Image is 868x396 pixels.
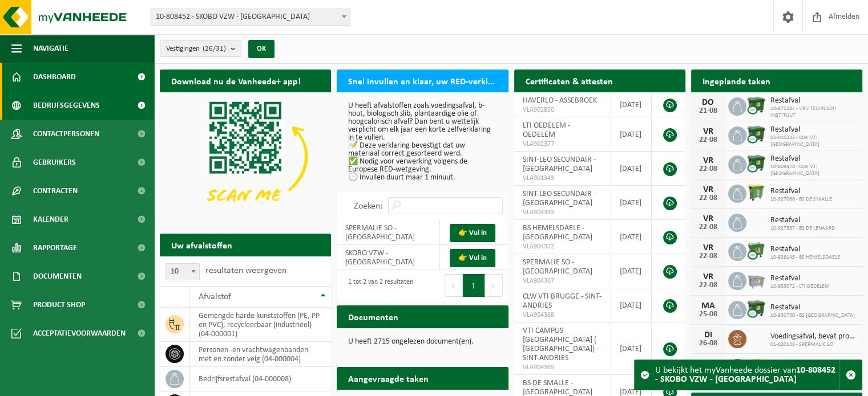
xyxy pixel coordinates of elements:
div: 25-08 [697,311,720,319]
span: 10-808452 - SKOBO VZW - BRUGGE [151,9,350,25]
span: 10 [166,264,199,280]
div: VR [697,214,720,223]
td: gemengde harde kunststoffen (PE, PP en PVC), recycleerbaar (industrieel) (04-000001) [190,308,331,342]
span: 10-930730 - BS [GEOGRAPHIC_DATA] [770,312,855,319]
button: Previous [445,274,463,297]
span: SINT-LEO SECUNDAIR - [GEOGRAPHIC_DATA] [523,190,596,207]
span: Rapportage [33,234,77,262]
span: Contracten [33,177,78,205]
span: VLA901343 [523,174,602,183]
strong: 10-808452 - SKOBO VZW - [GEOGRAPHIC_DATA] [655,366,835,384]
span: Restafval [770,274,830,283]
span: Vestigingen [166,40,226,58]
img: WB-0770-CU [746,241,766,260]
img: Download de VHEPlus App [160,92,331,221]
img: WB-1100-CU [746,299,766,319]
span: HAVERLO - ASSEBROEK [523,96,597,105]
img: WB-0140-HPE-GN-50 [746,357,766,377]
div: MA [697,301,720,311]
span: 10-927066 - BS DE SMALLE [770,196,832,203]
div: VR [697,156,720,165]
h2: Ingeplande taken [691,70,782,92]
span: VLA904368 [523,311,602,320]
span: Product Shop [33,291,85,319]
span: VLA904393 [523,208,602,217]
img: WB-1100-CU [746,96,766,115]
span: SPERMALIE SO - [GEOGRAPHIC_DATA] [523,258,592,276]
h2: Certificaten & attesten [514,70,624,92]
span: VLA902850 [523,105,602,115]
div: 22-08 [697,252,720,260]
span: Contactpersonen [33,120,99,148]
span: VLA904369 [523,363,602,372]
button: Next [485,274,503,297]
td: [DATE] [611,220,652,254]
div: 22-08 [697,165,720,173]
div: VR [697,127,720,136]
div: VR [697,272,720,281]
span: Navigatie [33,34,68,63]
span: 10-953072 - LTI OEDELEM [770,283,830,290]
span: CLW VTI BRUGGE - SINT-ANDRIES [523,292,601,310]
span: Restafval [770,216,835,225]
p: U heeft afvalstoffen zoals voedingsafval, b-hout, biologisch slib, plantaardige olie of hoogcalor... [348,102,496,182]
div: 26-08 [697,340,720,348]
div: DO [697,98,720,107]
td: [DATE] [611,254,652,288]
div: 22-08 [697,223,720,231]
span: Gebruikers [33,148,76,177]
h2: Uw afvalstoffen [160,234,244,256]
span: Acceptatievoorwaarden [33,319,126,348]
span: VTI CAMPUS [GEOGRAPHIC_DATA] ( [GEOGRAPHIC_DATA]) - SINT-ANDRIES [523,326,599,362]
span: Bedrijfsgegevens [33,91,100,120]
span: LTI OEDELEM - OEDELEM [523,121,570,139]
div: 21-08 [697,107,720,115]
span: BS HEMELSDAELE - [GEOGRAPHIC_DATA] [523,224,592,242]
td: SKOBO VZW - [GEOGRAPHIC_DATA] [337,245,439,270]
td: [DATE] [611,92,652,117]
td: SPERMALIE SO - [GEOGRAPHIC_DATA] [337,220,439,245]
div: U bekijkt het myVanheede dossier van [655,360,839,390]
span: Restafval [770,187,832,196]
span: Restafval [770,125,857,134]
span: Restafval [770,96,857,105]
td: [DATE] [611,186,652,220]
span: 10-809478 - CLW VTI [GEOGRAPHIC_DATA] [770,164,857,177]
h2: Snel invullen en klaar, uw RED-verklaring voor 2025 [337,70,508,92]
span: SINT-LEO SECUNDAIR - [GEOGRAPHIC_DATA] [523,156,596,173]
span: Documenten [33,262,82,291]
span: VLA904372 [523,242,602,251]
span: 10-928145 - BS HEMELSDAELE [770,254,840,261]
span: 10-808452 - SKOBO VZW - BRUGGE [151,9,350,26]
img: WB-2500-GAL-GY-01 [746,270,766,289]
h2: Aangevraagde taken [337,367,440,389]
a: 👉 Vul in [450,249,495,267]
td: [DATE] [611,288,652,322]
p: U heeft 2715 ongelezen document(en). [348,338,496,346]
span: Dashboard [33,63,76,91]
div: DI [697,330,720,340]
count: (26/31) [203,45,226,52]
td: [DATE] [611,152,652,186]
img: WB-0770-HPE-GN-50 [746,183,766,202]
span: 10-927387 - BS DE LENAARD [770,225,835,232]
div: 22-08 [697,194,720,202]
span: Voedingsafval, bevat producten van dierlijke oorsprong, onverpakt, categorie 3 [770,332,857,341]
span: Restafval [770,245,840,254]
label: resultaten weergeven [205,266,286,275]
h2: Documenten [337,305,410,328]
span: Restafval [770,154,857,164]
img: WB-1100-CU [746,154,766,173]
button: OK [248,40,274,58]
span: Restafval [770,303,855,312]
label: Zoeken: [354,202,382,211]
div: VR [697,185,720,194]
div: 1 tot 2 van 2 resultaten [342,273,413,298]
h2: Download nu de Vanheede+ app! [160,70,312,92]
div: 22-08 [697,281,720,289]
button: 1 [463,274,485,297]
td: personen -en vrachtwagenbanden met en zonder velg (04-000004) [190,342,331,367]
span: 01-020136 - SPERMALIE SO [770,341,857,348]
span: VLA904367 [523,276,602,285]
td: bedrijfsrestafval (04-000008) [190,367,331,391]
